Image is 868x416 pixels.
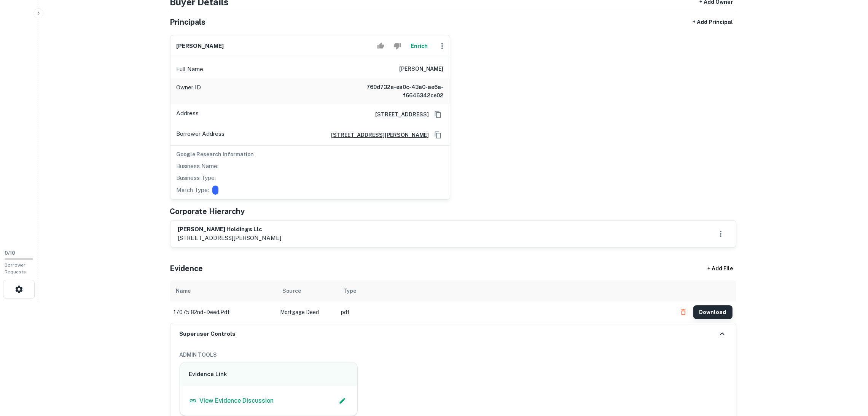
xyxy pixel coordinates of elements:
[344,286,357,295] div: Type
[177,42,224,51] h6: [PERSON_NAME]
[374,38,387,54] button: Accept
[177,129,225,141] p: Borrower Address
[694,262,747,276] div: + Add File
[176,286,191,295] div: Name
[177,83,201,100] p: Owner ID
[5,262,26,275] span: Borrower Requests
[338,302,673,323] td: pdf
[177,65,204,74] p: Full Name
[170,280,736,323] div: scrollable content
[180,330,236,338] h6: Superuser Controls
[432,109,444,120] button: Copy Address
[189,370,349,379] h6: Evidence Link
[177,173,216,183] p: Business Type:
[177,109,199,120] p: Address
[400,65,444,74] h6: [PERSON_NAME]
[170,16,206,28] h5: Principals
[177,150,444,159] h6: Google Research Information
[337,395,348,406] button: Edit Slack Link
[178,225,282,234] h6: [PERSON_NAME] holdings llc
[170,280,277,302] th: Name
[352,83,444,100] h6: 760d732a-ea0c-43a0-ae6a-f6646342ce02
[390,38,404,54] button: Reject
[277,280,338,302] th: Source
[177,162,219,171] p: Business Name:
[177,186,209,195] p: Match Type:
[170,263,203,274] h5: Evidence
[369,110,429,119] a: [STREET_ADDRESS]
[180,351,727,359] h6: ADMIN TOOLS
[170,302,277,323] td: 17075 82nd - deed.pdf
[189,396,274,405] a: View Evidence Discussion
[170,206,245,217] h5: Corporate Hierarchy
[432,129,444,141] button: Copy Address
[283,286,301,295] div: Source
[325,131,429,139] a: [STREET_ADDRESS][PERSON_NAME]
[690,15,736,29] button: + Add Principal
[277,302,338,323] td: Mortgage Deed
[200,396,274,405] p: View Evidence Discussion
[677,306,690,318] button: Delete file
[693,305,733,319] button: Download
[178,233,282,243] p: [STREET_ADDRESS][PERSON_NAME]
[5,250,15,256] span: 0 / 10
[407,38,432,54] button: Enrich
[830,355,868,392] iframe: Chat Widget
[338,280,673,302] th: Type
